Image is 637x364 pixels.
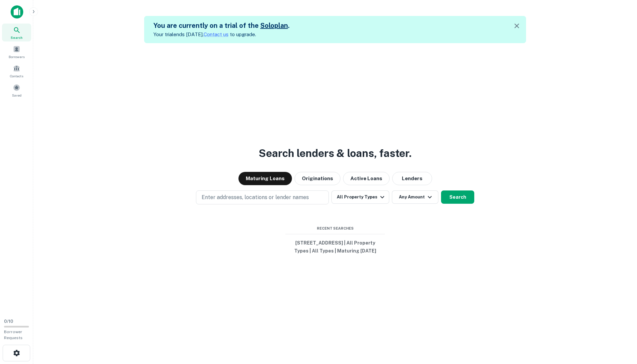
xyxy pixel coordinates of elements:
[9,54,25,59] span: Borrowers
[2,24,31,41] a: Search
[441,190,474,204] button: Search
[2,81,31,99] a: Saved
[331,190,389,204] button: All Property Types
[392,190,438,204] button: Any Amount
[153,31,290,38] p: Your trial ends [DATE]. to upgrade.
[392,172,432,185] button: Lenders
[285,226,385,231] span: Recent Searches
[259,145,411,161] h3: Search lenders & loans, faster.
[4,319,13,324] span: 0 / 10
[10,73,23,79] span: Contacts
[238,172,292,185] button: Maturing Loans
[11,35,23,40] span: Search
[604,290,637,322] iframe: Chat Widget
[2,62,31,80] a: Contacts
[2,43,31,61] a: Borrowers
[11,5,23,19] img: capitalize-icon.png
[285,237,385,257] button: [STREET_ADDRESS] | All Property Types | All Types | Maturing [DATE]
[260,22,288,30] a: Soloplan
[12,93,22,98] span: Saved
[202,193,309,201] p: Enter addresses, locations or lender names
[4,329,23,340] span: Borrower Requests
[153,21,290,31] h5: You are currently on a trial of the .
[196,190,329,204] button: Enter addresses, locations or lender names
[343,172,390,185] button: Active Loans
[204,32,228,37] a: Contact us
[295,172,340,185] button: Originations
